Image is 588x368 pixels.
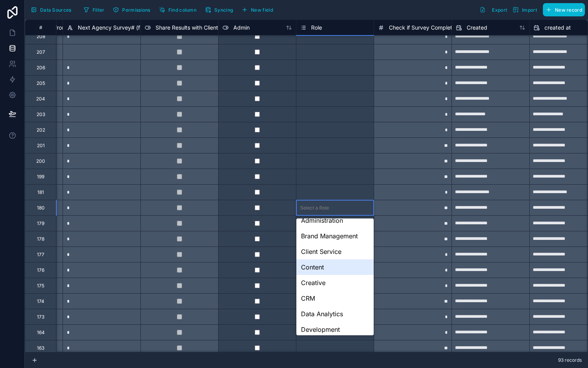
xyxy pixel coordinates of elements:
[477,3,510,16] button: Export
[156,24,304,32] span: Share Results with Client (from Orders/Invoices/Payments)
[37,314,44,320] div: 173
[37,49,45,55] div: 207
[37,111,45,118] div: 203
[37,252,44,258] div: 177
[40,7,72,13] span: Data Sources
[36,96,45,102] div: 204
[296,275,374,291] div: Creative
[37,345,44,351] div: 163
[296,306,374,322] div: Data Analytics
[251,7,273,13] span: New field
[214,7,233,13] span: Syncing
[156,4,199,16] button: Find column
[300,205,329,211] div: Select a Role
[202,4,236,16] button: Syncing
[37,80,45,86] div: 205
[37,329,45,336] div: 164
[296,244,374,259] div: Client Service
[37,127,45,133] div: 202
[37,189,44,195] div: 181
[296,259,374,275] div: Content
[296,322,374,337] div: Development
[37,65,45,71] div: 206
[296,291,374,306] div: CRM
[37,174,44,180] div: 199
[37,298,44,305] div: 174
[510,3,540,16] button: Import
[555,7,582,13] span: New record
[28,3,74,16] button: Data Sources
[37,220,44,227] div: 179
[37,143,45,149] div: 201
[37,283,44,289] div: 175
[37,236,44,242] div: 178
[233,24,250,32] span: Admin
[558,357,582,363] span: 93 records
[168,7,196,13] span: Find column
[467,24,487,32] span: Created
[110,4,156,16] a: Permissions
[31,25,50,30] div: #
[37,205,45,211] div: 180
[37,33,45,40] div: 208
[522,7,537,13] span: Import
[311,24,322,32] span: Role
[544,24,571,32] span: created at
[202,4,239,16] a: Syncing
[296,228,374,244] div: Brand Management
[37,267,44,273] div: 176
[296,213,374,228] div: Administration
[80,4,107,16] button: Filter
[492,7,507,13] span: Export
[93,7,105,13] span: Filter
[122,7,150,13] span: Permissions
[36,158,45,164] div: 200
[540,3,585,16] a: New record
[543,3,585,16] button: New record
[239,4,276,16] button: New field
[78,24,221,32] span: Next Agency Survey# (from Orders/Invoices/Payments)
[389,24,455,32] span: Check if Survey Complete
[110,4,153,16] button: Permissions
